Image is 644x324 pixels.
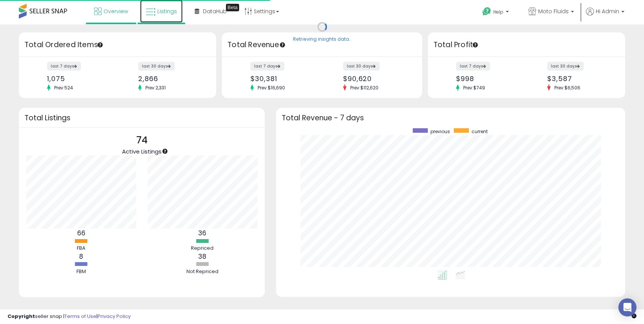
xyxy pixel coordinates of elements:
p: 74 [122,133,162,147]
div: Not Repriced [180,268,225,275]
span: Prev: $6,506 [551,84,584,91]
span: Listings [157,8,177,15]
span: DataHub [203,8,227,15]
div: 1,075 [47,75,112,83]
label: last 7 days [47,62,81,71]
div: $3,587 [547,75,612,83]
b: 8 [79,252,83,261]
div: FBA [59,245,104,252]
div: FBM [59,268,104,275]
div: seller snap | | [8,313,131,320]
strong: Copyright [8,313,35,320]
span: Overview [104,8,128,15]
div: $90,620 [343,75,409,83]
label: last 7 days [456,62,490,71]
h3: Total Revenue - 7 days [282,115,620,121]
h3: Total Revenue [227,40,417,50]
div: Repriced [180,245,225,252]
label: last 30 days [138,62,175,71]
span: current [472,128,488,135]
span: Moto Fluids [538,8,569,15]
div: Tooltip anchor [472,41,479,48]
a: Hi Admin [586,8,624,25]
label: last 30 days [343,62,380,71]
div: $998 [456,75,521,83]
span: Prev: $749 [459,84,489,91]
div: Retrieving insights data.. [293,36,351,43]
span: Hi Admin [596,8,619,15]
b: 38 [198,252,206,261]
b: 36 [198,229,206,238]
label: last 30 days [547,62,584,71]
h3: Total Listings [24,115,259,121]
span: previous [430,128,450,135]
h3: Total Ordered Items [24,40,211,50]
i: Get Help [482,7,491,16]
label: last 7 days [250,62,284,71]
div: Tooltip anchor [226,4,239,11]
a: Terms of Use [64,313,96,320]
b: 66 [77,229,85,238]
h3: Total Profit [433,40,620,50]
span: Prev: 2,331 [142,84,169,91]
div: Open Intercom Messenger [618,298,636,316]
span: Prev: $112,620 [346,84,382,91]
div: 2,866 [138,75,203,83]
span: Prev: 524 [50,84,77,91]
div: $30,381 [250,75,316,83]
div: Tooltip anchor [279,41,286,48]
span: Prev: $16,690 [254,84,289,91]
a: Privacy Policy [98,313,131,320]
span: Help [493,9,504,15]
div: Tooltip anchor [97,41,104,48]
span: Active Listings [122,147,162,155]
div: Tooltip anchor [162,148,168,155]
a: Help [476,1,516,25]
